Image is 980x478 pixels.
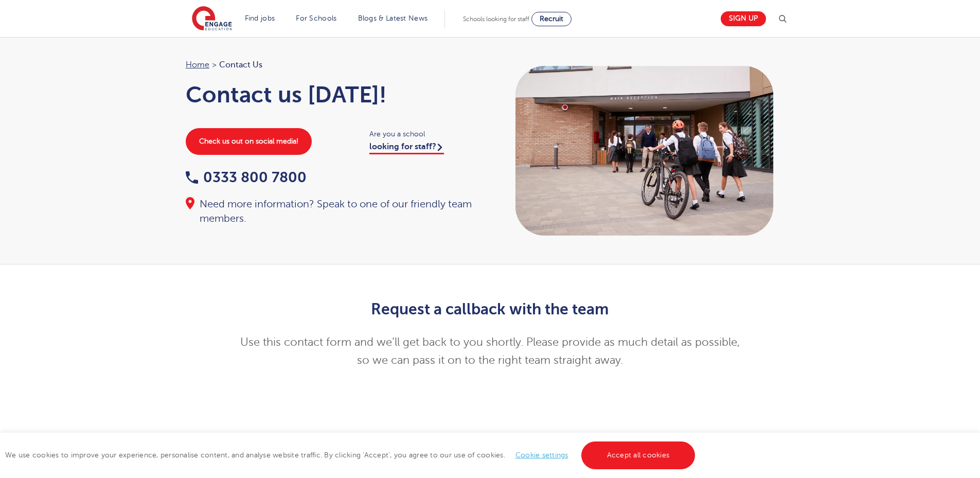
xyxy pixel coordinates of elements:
[369,142,444,154] a: looking for staff?
[540,15,563,23] span: Recruit
[515,451,568,459] a: Cookie settings
[358,14,428,22] a: Blogs & Latest News
[212,60,217,69] span: >
[296,14,336,22] a: For Schools
[721,11,766,26] a: Sign up
[463,15,529,23] span: Schools looking for staff
[240,336,740,366] span: Use this contact form and we’ll get back to you shortly. Please provide as much detail as possibl...
[245,14,275,22] a: Find jobs
[186,128,312,155] a: Check us out on social media!
[581,441,696,469] a: Accept all cookies
[186,58,480,72] nav: breadcrumb
[186,60,209,69] a: Home
[186,82,480,108] h1: Contact us [DATE]!
[369,128,480,140] span: Are you a school
[186,169,307,185] a: 0333 800 7800
[531,12,572,26] a: Recruit
[219,58,262,72] span: Contact Us
[186,197,480,226] div: Need more information? Speak to one of our friendly team members.
[5,451,698,459] span: We use cookies to improve your experience, personalise content, and analyse website traffic. By c...
[192,6,232,32] img: Engage Education
[238,300,742,318] h2: Request a callback with the team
